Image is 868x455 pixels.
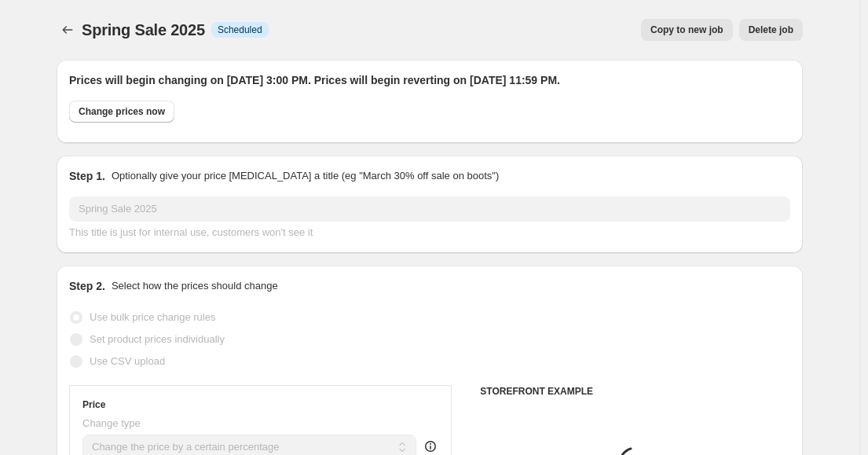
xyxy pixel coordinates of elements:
span: Scheduled [218,24,262,36]
input: 30% off holiday sale [69,196,790,222]
p: Select how the prices should change [112,278,278,294]
span: Set product prices individually [90,333,225,345]
span: Use bulk price change rules [90,311,215,323]
h6: STOREFRONT EXAMPLE [480,385,790,398]
h2: Prices will begin changing on [DATE] 3:00 PM. Prices will begin reverting on [DATE] 11:59 PM. [69,72,790,88]
span: Use CSV upload [90,355,165,367]
p: Optionally give your price [MEDICAL_DATA] a title (eg "March 30% off sale on boots") [112,168,499,184]
button: Delete job [739,19,803,41]
button: Change prices now [69,101,174,123]
span: Change prices now [79,105,165,118]
h3: Price [82,398,105,411]
span: Spring Sale 2025 [82,21,205,39]
button: Price change jobs [57,19,79,41]
span: Change type [82,417,141,429]
div: help [423,438,438,454]
button: Copy to new job [641,19,733,41]
h2: Step 1. [69,168,105,184]
span: Delete job [749,24,793,36]
span: This title is just for internal use, customers won't see it [69,226,313,238]
h2: Step 2. [69,278,105,294]
span: Copy to new job [650,24,723,36]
